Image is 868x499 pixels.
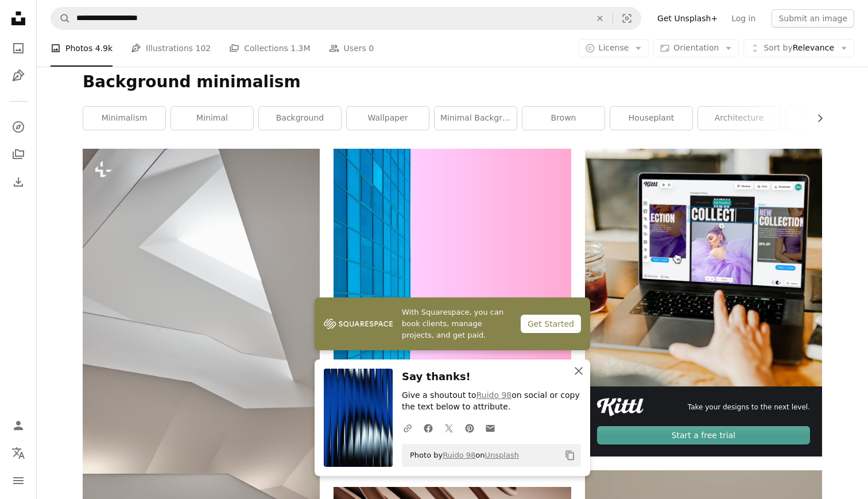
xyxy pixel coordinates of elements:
img: file-1747939142011-51e5cc87e3c9 [324,315,393,332]
button: Language [7,442,30,465]
a: background [259,107,341,130]
a: Download History [7,171,30,194]
a: Illustrations 102 [131,30,211,67]
a: Collections 1.3M [229,30,310,67]
span: 102 [196,42,211,55]
a: minimal background [435,107,517,130]
button: Copy to clipboard [560,446,580,465]
div: Get Started [521,315,581,333]
a: brown [522,107,604,130]
span: Take your designs to the next level. [688,403,810,412]
button: scroll list to the right [809,107,822,130]
h3: Say thanks! [402,369,581,385]
a: Take your designs to the next level.Start a free trial [585,149,822,457]
span: 1.3M [290,42,310,55]
a: geometric [786,107,868,130]
button: License [579,39,649,57]
div: Start a free trial [597,426,810,444]
a: Share over email [480,416,501,439]
a: wallpaper [347,107,429,130]
a: With Squarespace, you can book clients, manage projects, and get paid.Get Started [315,297,590,350]
p: Give a shoutout to on social or copy the text below to attribute. [402,390,581,413]
button: Submit an image [772,9,854,28]
button: Clear [587,7,613,29]
a: Ruido 98 [443,451,475,459]
button: Visual search [613,7,641,29]
span: License [599,43,629,52]
a: Users 0 [329,30,374,67]
button: Orientation [653,39,739,57]
button: Sort byRelevance [743,39,854,57]
a: Unsplash [485,451,519,459]
a: Collections [7,143,30,166]
img: file-1711049718225-ad48364186d3image [597,398,644,416]
img: worm's eye view photography of flying bird [334,149,571,473]
a: Illustrations [7,64,30,87]
a: Log in [724,9,762,28]
a: Share on Twitter [439,416,459,439]
a: Ruido 98 [476,390,512,400]
a: a room with a skylight and a white ceiling [83,322,320,332]
span: Sort by [764,43,792,52]
a: architecture [698,107,780,130]
span: Relevance [764,42,834,54]
form: Find visuals sitewide [51,7,641,30]
img: file-1719664959749-d56c4ff96871image [585,149,822,386]
a: houseplant [610,107,692,130]
span: Orientation [673,43,719,52]
span: With Squarespace, you can book clients, manage projects, and get paid. [402,307,511,341]
span: Photo by on [404,446,519,465]
a: Share on Pinterest [459,416,480,439]
a: minimal [171,107,253,130]
a: minimalism [83,107,165,130]
a: Home — Unsplash [7,7,30,32]
h1: Background minimalism [83,72,822,92]
span: 0 [369,42,374,55]
a: Get Unsplash+ [650,9,724,28]
a: Log in / Sign up [7,414,30,437]
a: Explore [7,115,30,138]
button: Menu [7,469,30,492]
button: Search Unsplash [51,7,71,29]
a: Photos [7,37,30,60]
a: Share on Facebook [418,416,439,439]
